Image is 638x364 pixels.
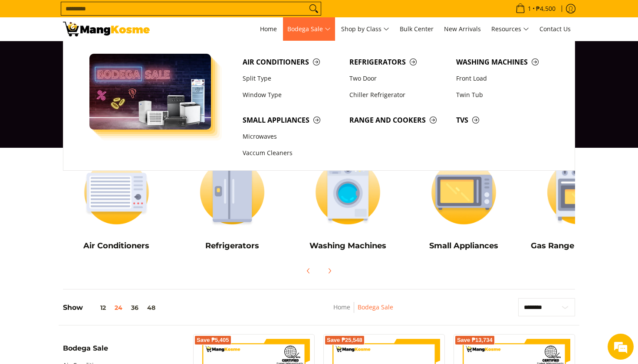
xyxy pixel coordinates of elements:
img: Bodega Sale [89,54,211,130]
span: Resources [491,24,529,35]
a: Refrigerators [345,54,452,70]
a: Microwaves [238,128,345,145]
nav: Breadcrumbs [278,302,449,322]
summary: Open [63,345,108,358]
a: Range and Cookers [345,112,452,128]
img: Refrigerators [179,152,286,232]
button: 24 [110,304,127,311]
span: New Arrivals [444,25,481,33]
span: Range and Cookers [349,115,447,126]
span: Shop by Class [341,24,389,35]
a: Small Appliances [238,112,345,128]
a: Split Type [238,70,345,87]
span: Air Conditioners [243,57,341,68]
span: Bulk Center [400,25,434,33]
a: Air Conditioners [238,54,345,70]
a: Front Load [452,70,559,87]
a: Refrigerators Refrigerators [179,152,286,257]
a: Home [333,303,350,311]
a: Bulk Center [395,17,438,41]
a: Bodega Sale [283,17,335,41]
h5: Show [63,303,160,312]
button: 36 [127,304,143,311]
img: Washing Machines [294,152,401,232]
img: Small Appliances [410,152,517,232]
span: Bodega Sale [63,345,108,352]
h5: Refrigerators [179,241,286,251]
img: Cookers [526,152,633,232]
a: New Arrivals [440,17,485,41]
h5: Gas Range and Cookers [526,241,633,251]
span: Washing Machines [456,57,554,68]
span: Save ₱5,405 [197,338,229,343]
span: Refrigerators [349,57,447,68]
span: Save ₱13,734 [457,338,493,343]
a: Washing Machines Washing Machines [294,152,401,257]
span: ₱4,500 [535,6,557,12]
span: 1 [526,6,533,12]
a: Air Conditioners Air Conditioners [63,152,170,257]
a: Shop by Class [337,17,394,41]
img: Air Conditioners [63,152,170,232]
a: Twin Tub [452,87,559,103]
button: Search [307,2,321,15]
span: Small Appliances [243,115,341,126]
a: Window Type [238,87,345,103]
h5: Washing Machines [294,241,401,251]
a: Resources [487,17,533,41]
button: Previous [299,261,318,280]
span: TVs [456,115,554,126]
a: Washing Machines [452,54,559,70]
a: Home [256,17,281,41]
a: Bodega Sale [358,303,393,311]
a: Contact Us [535,17,575,41]
span: • [513,4,558,13]
span: Bodega Sale [287,24,331,35]
span: Contact Us [539,25,571,33]
a: TVs [452,112,559,128]
button: Next [320,261,339,280]
span: Save ₱25,548 [327,338,362,343]
a: Two Door [345,70,452,87]
span: Home [260,25,277,33]
a: Cookers Gas Range and Cookers [526,152,633,257]
button: 12 [83,304,110,311]
h5: Air Conditioners [63,241,170,251]
a: Small Appliances Small Appliances [410,152,517,257]
nav: Main Menu [158,17,575,41]
a: Vaccum Cleaners [238,145,345,162]
a: Chiller Refrigerator [345,87,452,103]
img: Bodega Sale l Mang Kosme: Cost-Efficient &amp; Quality Home Appliances [63,22,150,36]
h5: Small Appliances [410,241,517,251]
button: 48 [143,304,160,311]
